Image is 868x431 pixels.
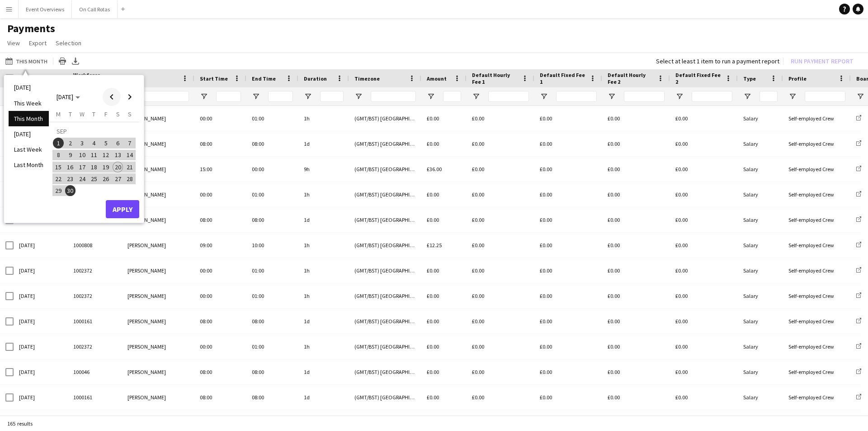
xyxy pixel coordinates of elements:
[427,242,442,249] span: £12.25
[738,385,783,410] div: Salary
[298,283,349,308] div: 1h
[194,182,246,207] div: 00:00
[52,149,64,161] button: 08-09-2025
[427,92,435,101] button: Open Filter Menu
[556,91,597,102] input: Default Fixed Fee 1 Filter Input
[194,359,246,384] div: 08:00
[738,233,783,258] div: Salary
[692,91,732,102] input: Default Fixed Fee 2 Filter Input
[9,142,49,157] li: Last Week
[64,137,76,149] button: 02-09-2025
[194,309,246,334] div: 08:00
[246,334,298,359] div: 01:00
[56,39,81,47] span: Selection
[127,369,166,375] span: [PERSON_NAME]
[127,166,166,172] span: [PERSON_NAME]
[759,91,778,102] input: Type Filter Input
[246,385,298,410] div: 08:00
[57,56,68,67] app-action-btn: Print
[56,110,61,118] span: M
[127,318,166,325] span: [PERSON_NAME]
[856,92,864,101] button: Open Filter Menu
[670,207,738,232] div: £0.00
[349,131,421,156] div: (GMT/BST) [GEOGRAPHIC_DATA]
[77,150,88,161] span: 10
[246,233,298,258] div: 10:00
[124,149,136,161] button: 14-09-2025
[670,385,738,410] div: £0.00
[467,157,534,182] div: £0.00
[113,162,123,172] span: 20
[113,173,123,184] span: 27
[467,334,534,359] div: £0.00
[738,359,783,384] div: Salary
[534,283,602,308] div: £0.00
[624,91,665,102] input: Default Hourly Fee 2 Filter Input
[298,258,349,283] div: 1h
[467,106,534,131] div: £0.00
[602,258,670,283] div: £0.00
[670,131,738,156] div: £0.00
[534,207,602,232] div: £0.00
[9,96,49,111] li: This Week
[64,161,76,173] button: 16-09-2025
[103,88,121,106] button: Previous month
[100,162,111,172] span: 19
[467,233,534,258] div: £0.00
[77,173,88,184] span: 24
[9,157,49,172] li: Last Month
[53,185,64,196] span: 29
[246,258,298,283] div: 01:00
[89,150,99,161] span: 11
[127,191,166,198] span: [PERSON_NAME]
[602,157,670,182] div: £0.00
[112,173,123,185] button: 27-09-2025
[298,233,349,258] div: 1h
[805,91,845,102] input: Profile Filter Input
[349,309,421,334] div: (GMT/BST) [GEOGRAPHIC_DATA]
[9,111,49,126] li: This Month
[89,173,99,184] span: 25
[194,131,246,156] div: 08:00
[467,283,534,308] div: £0.00
[29,39,47,47] span: Export
[783,334,851,359] div: Self-employed Crew
[349,283,421,308] div: (GMT/BST) [GEOGRAPHIC_DATA]
[427,140,439,147] span: £0.00
[52,137,64,149] button: 01-09-2025
[608,72,654,85] span: Default Hourly Fee 2
[65,162,76,172] span: 16
[121,88,139,106] button: Next month
[738,106,783,131] div: Salary
[216,91,241,102] input: Start Time Filter Input
[467,131,534,156] div: £0.00
[298,334,349,359] div: 1h
[124,150,135,161] span: 14
[14,233,68,258] div: [DATE]
[602,359,670,384] div: £0.00
[670,359,738,384] div: £0.00
[25,37,50,49] a: Export
[783,131,851,156] div: Self-employed Crew
[670,106,738,131] div: £0.00
[738,131,783,156] div: Salary
[14,309,68,334] div: [DATE]
[100,137,112,149] button: 05-09-2025
[70,56,81,67] app-action-btn: Export XLSX
[100,150,111,161] span: 12
[4,37,24,49] a: View
[124,137,136,149] button: 07-09-2025
[76,149,88,161] button: 10-09-2025
[467,309,534,334] div: £0.00
[349,258,421,283] div: (GMT/BST) [GEOGRAPHIC_DATA]
[246,359,298,384] div: 08:00
[534,157,602,182] div: £0.00
[246,157,298,182] div: 00:00
[467,182,534,207] div: £0.00
[246,106,298,131] div: 01:00
[602,131,670,156] div: £0.00
[738,157,783,182] div: Salary
[540,72,586,85] span: Default Fixed Fee 1
[675,92,684,101] button: Open Filter Menu
[783,385,851,410] div: Self-employed Crew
